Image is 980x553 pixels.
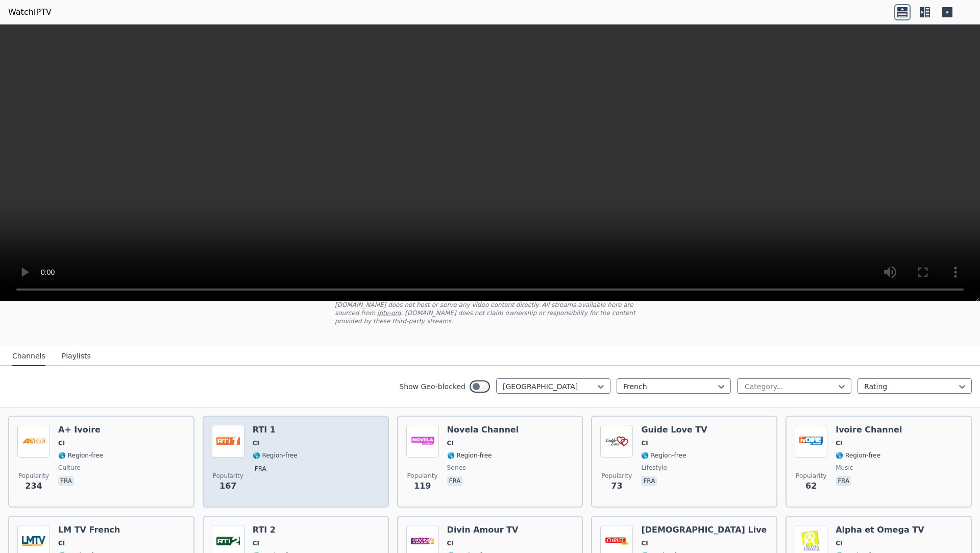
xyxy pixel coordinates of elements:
[641,425,707,435] h6: Guide Love TV
[253,451,298,460] span: 🌎 Region-free
[836,425,902,435] h6: Ivoire Channel
[58,476,74,486] p: fra
[213,472,243,480] span: Popularity
[641,476,657,486] p: fra
[58,439,65,447] span: CI
[17,425,50,458] img: A+ Ivoire
[796,472,826,480] span: Popularity
[836,525,924,535] h6: Alpha et Omega TV
[253,539,259,547] span: CI
[25,480,42,492] span: 234
[253,439,259,447] span: CI
[601,472,632,480] span: Popularity
[836,476,851,486] p: fra
[836,539,842,547] span: CI
[447,464,466,472] span: series
[62,347,91,366] button: Playlists
[795,425,827,458] img: Ivoire Channel
[212,425,244,458] img: RTI 1
[641,539,648,547] span: CI
[407,472,438,480] span: Popularity
[58,451,103,460] span: 🌎 Region-free
[12,347,45,366] button: Channels
[836,451,880,460] span: 🌎 Region-free
[641,451,686,460] span: 🌎 Region-free
[836,439,842,447] span: CI
[219,480,236,492] span: 167
[58,525,120,535] h6: LM TV French
[58,464,81,472] span: culture
[253,525,298,535] h6: RTI 2
[253,425,298,435] h6: RTI 1
[836,464,853,472] span: music
[447,539,454,547] span: CI
[18,472,49,480] span: Popularity
[641,525,767,535] h6: [DEMOGRAPHIC_DATA] Live
[447,451,492,460] span: 🌎 Region-free
[447,425,519,435] h6: Novela Channel
[58,539,65,547] span: CI
[377,309,401,317] a: iptv-org
[414,480,431,492] span: 119
[8,6,52,18] a: WatchIPTV
[335,301,645,325] p: [DOMAIN_NAME] does not host or serve any video content directly. All streams available here are s...
[641,439,648,447] span: CI
[805,480,817,492] span: 62
[399,381,465,392] label: Show Geo-blocked
[641,464,667,472] span: lifestyle
[406,425,439,458] img: Novela Channel
[447,476,463,486] p: fra
[253,464,268,474] p: fra
[600,425,633,458] img: Guide Love TV
[447,439,454,447] span: CI
[611,480,622,492] span: 73
[447,525,519,535] h6: Divin Amour TV
[58,425,103,435] h6: A+ Ivoire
